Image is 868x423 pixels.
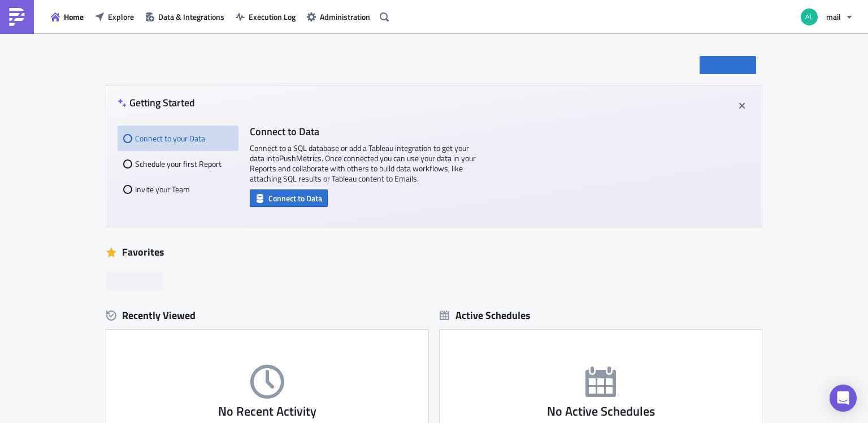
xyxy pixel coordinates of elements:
span: Home [64,11,84,23]
span: Administration [320,11,370,23]
p: Connect to a SQL database or add a Tableau integration to get your data into PushMetrics . Once c... [250,143,476,184]
span: Explore [108,11,134,23]
div: Schedule your first Report [123,151,233,176]
button: Connect to Data [250,189,328,207]
img: Avatar [800,7,819,27]
span: mail [826,11,841,23]
button: Execution Log [230,8,301,25]
a: Connect to Data [250,191,328,203]
button: mail [794,5,860,29]
button: Explore [89,8,140,25]
span: Connect to Data [268,192,322,204]
h3: No Active Schedules [440,404,762,418]
div: Favorites [106,244,762,261]
div: Open Intercom Messenger [830,385,857,412]
div: Connect to your Data [123,126,233,151]
button: Data & Integrations [140,8,230,25]
h4: Connect to Data [250,126,476,137]
span: Execution Log [249,11,296,23]
div: Invite your Team [123,176,233,202]
div: Active Schedules [440,309,531,322]
span: Data & Integrations [158,11,224,23]
button: Administration [301,8,376,25]
button: Home [45,8,89,25]
h4: Getting Started [118,97,195,109]
h3: No Recent Activity [106,404,428,418]
div: Recently Viewed [106,307,428,324]
img: PushMetrics [8,8,26,26]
